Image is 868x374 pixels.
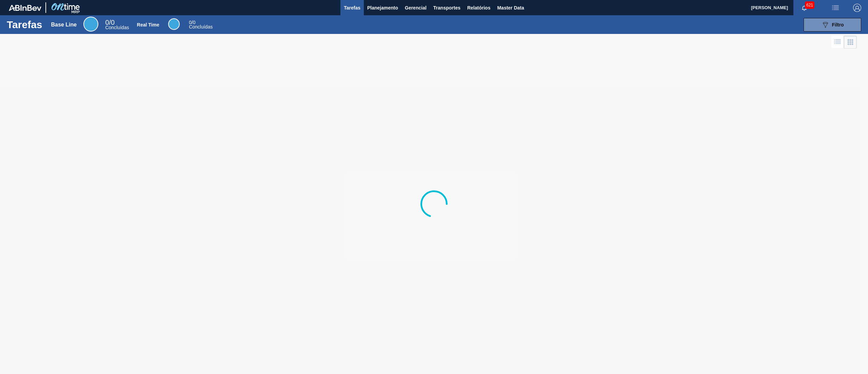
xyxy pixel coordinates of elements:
span: Master Data [497,4,524,12]
span: 0 [105,19,109,26]
span: Tarefas [344,4,360,12]
span: / 0 [189,20,195,25]
h1: Tarefas [7,21,42,29]
button: Filtro [804,18,861,32]
div: Base Line [83,17,98,32]
img: userActions [831,4,840,12]
span: 0 [189,20,192,25]
div: Real Time [168,18,180,30]
span: Concluídas [105,25,129,30]
img: Logout [853,4,861,12]
div: Real Time [189,20,213,29]
span: 621 [805,1,814,9]
span: Gerencial [405,4,427,12]
div: Base Line [51,22,77,28]
span: Planejamento [367,4,398,12]
span: / 0 [105,19,115,26]
span: Relatórios [467,4,490,12]
span: Concluídas [189,24,213,30]
img: TNhmsLtSVTkK8tSr43FrP2fwEKptu5GPRR3wAAAABJRU5ErkJggg== [9,5,41,11]
div: Base Line [105,20,129,30]
button: Notificações [793,3,815,13]
div: Real Time [137,22,159,27]
span: Transportes [433,4,460,12]
span: Filtro [832,22,844,27]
